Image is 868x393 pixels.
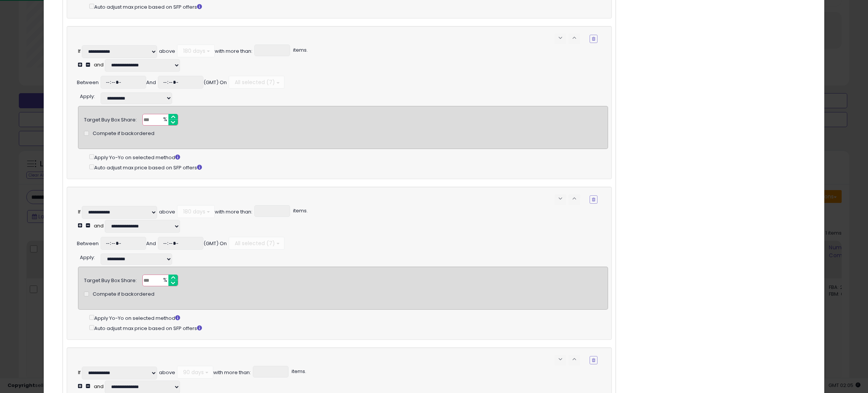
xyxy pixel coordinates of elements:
[290,368,306,375] span: items.
[592,358,595,362] i: Remove Condition
[592,197,595,202] i: Remove Condition
[84,275,137,284] div: Target Buy Box Share:
[292,46,308,54] span: items.
[213,369,251,376] div: with more than:
[159,48,175,55] div: above
[93,130,154,137] span: Compete if backordered
[80,252,95,261] div: :
[89,2,608,11] div: Auto adjust max price based on SFP offers
[182,208,205,215] span: 180 days
[77,240,99,247] div: Between
[557,356,564,363] span: keyboard_arrow_down
[571,195,578,202] span: keyboard_arrow_up
[80,254,94,261] span: Apply
[182,47,205,55] span: 180 days
[215,48,252,55] div: with more than:
[234,239,275,247] span: All selected (7)
[557,34,564,41] span: keyboard_arrow_down
[159,369,175,376] div: above
[292,207,308,214] span: items.
[77,79,99,86] div: Between
[146,240,156,247] div: And
[146,79,156,86] div: And
[89,313,608,322] div: Apply Yo-Yo on selected method
[234,78,275,86] span: All selected (7)
[571,356,578,363] span: keyboard_arrow_up
[571,34,578,41] span: keyboard_arrow_up
[159,114,171,126] span: %
[159,275,171,286] span: %
[215,209,252,216] div: with more than:
[89,324,608,332] div: Auto adjust max price based on SFP offers
[84,114,137,124] div: Target Buy Box Share:
[182,368,204,376] span: 90 days
[93,291,154,298] span: Compete if backordered
[80,93,94,100] span: Apply
[89,153,608,161] div: Apply Yo-Yo on selected method
[80,91,95,100] div: :
[592,37,595,41] i: Remove Condition
[203,240,227,247] div: (GMT) On
[89,163,608,171] div: Auto adjust max price based on SFP offers
[557,195,564,202] span: keyboard_arrow_down
[203,79,227,86] div: (GMT) On
[159,209,175,216] div: above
